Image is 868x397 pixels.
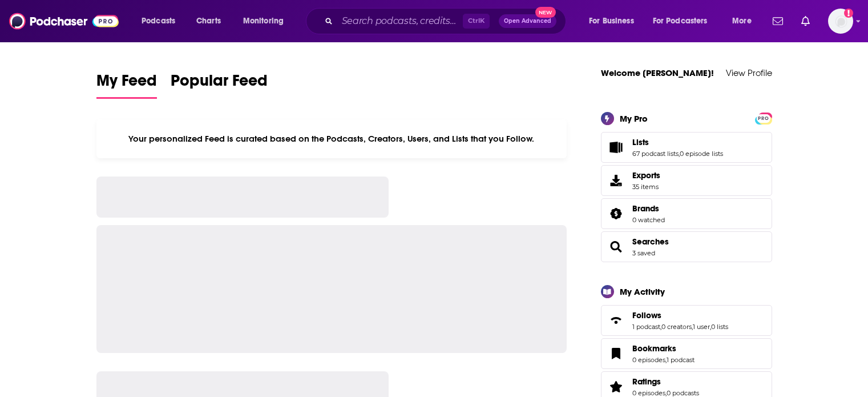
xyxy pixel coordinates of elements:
[632,170,660,181] span: Exports
[632,236,669,247] a: Searches
[632,356,665,364] a: 0 episodes
[589,13,634,29] span: For Business
[196,13,221,29] span: Charts
[680,150,723,158] a: 0 episode lists
[692,323,693,331] span: ,
[632,310,728,320] a: Follows
[645,12,724,30] button: open menu
[601,67,714,78] a: Welcome [PERSON_NAME]!
[632,203,659,214] span: Brands
[724,12,766,30] button: open menu
[844,9,853,18] svg: Add a profile image
[632,150,679,158] a: 67 podcast lists
[171,71,268,99] a: Popular Feed
[605,173,628,189] span: Exports
[632,376,699,387] a: Ratings
[96,71,157,97] span: My Feed
[605,346,628,362] a: Bookmarks
[317,8,577,34] div: Search podcasts, credits, & more...
[605,239,628,255] a: Searches
[620,113,648,124] div: My Pro
[667,389,699,397] a: 0 podcasts
[601,198,772,229] span: Brands
[679,150,680,158] span: ,
[171,71,268,97] span: Popular Feed
[620,286,665,297] div: My Activity
[601,338,772,369] span: Bookmarks
[632,249,655,257] a: 3 saved
[134,12,190,30] button: open menu
[797,11,814,31] a: Show notifications dropdown
[665,356,667,364] span: ,
[653,13,708,29] span: For Podcasters
[665,389,667,397] span: ,
[828,9,853,34] span: Logged in as NickG
[142,13,175,29] span: Podcasts
[632,343,676,354] span: Bookmarks
[632,183,660,191] span: 35 items
[9,10,119,32] img: Podchaser - Follow, Share and Rate Podcasts
[605,312,628,328] a: Follows
[337,12,463,30] input: Search podcasts, credits, & more...
[710,323,711,331] span: ,
[757,114,770,123] span: PRO
[632,389,665,397] a: 0 episodes
[661,323,692,331] a: 0 creators
[499,14,556,28] button: Open AdvancedNew
[632,137,649,147] span: Lists
[601,305,772,336] span: Follows
[463,14,490,29] span: Ctrl K
[632,343,695,354] a: Bookmarks
[235,12,298,30] button: open menu
[581,12,648,30] button: open menu
[96,119,567,158] div: Your personalized Feed is curated based on the Podcasts, Creators, Users, and Lists that you Follow.
[605,379,628,395] a: Ratings
[693,323,710,331] a: 1 user
[96,71,157,99] a: My Feed
[632,376,661,387] span: Ratings
[711,323,728,331] a: 0 lists
[189,12,228,30] a: Charts
[632,203,665,214] a: Brands
[726,67,772,78] a: View Profile
[632,216,665,224] a: 0 watched
[243,13,284,29] span: Monitoring
[768,11,788,31] a: Show notifications dropdown
[667,356,695,364] a: 1 podcast
[632,310,661,320] span: Follows
[601,165,772,196] a: Exports
[601,231,772,262] span: Searches
[535,7,556,18] span: New
[605,206,628,222] a: Brands
[632,137,723,147] a: Lists
[601,132,772,163] span: Lists
[828,9,853,34] button: Show profile menu
[632,323,660,331] a: 1 podcast
[757,113,770,122] a: PRO
[605,139,628,155] a: Lists
[732,13,752,29] span: More
[828,9,853,34] img: User Profile
[660,323,661,331] span: ,
[504,18,551,24] span: Open Advanced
